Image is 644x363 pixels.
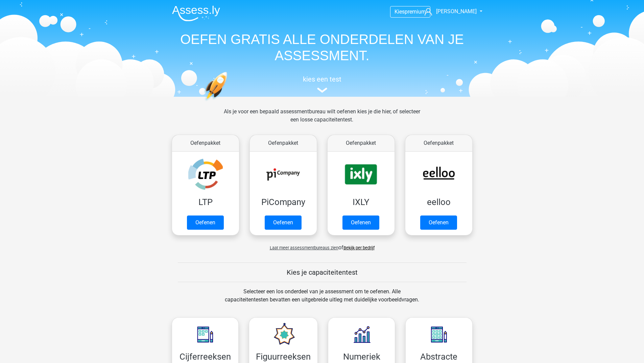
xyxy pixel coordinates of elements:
span: Kies [395,8,405,15]
span: premium [405,8,426,15]
img: assessment [317,88,327,93]
h5: kies een test [167,75,478,83]
div: Als je voor een bepaald assessmentbureau wilt oefenen kies je die hier, of selecteer een losse ca... [218,108,426,132]
span: Laat meer assessmentbureaus zien [270,245,338,250]
img: Assessly [172,5,220,21]
a: Bekijk per bedrijf [343,245,375,250]
h1: OEFEN GRATIS ALLE ONDERDELEN VAN JE ASSESSMENT. [167,31,478,64]
a: Oefenen [420,215,457,230]
div: of [167,238,478,252]
a: Oefenen [187,215,224,230]
a: Oefenen [265,215,302,230]
a: Kiespremium [390,7,430,16]
a: [PERSON_NAME] [422,7,477,16]
img: oefenen [204,72,254,133]
h5: Kies je capaciteitentest [178,268,467,276]
a: kies een test [167,75,478,93]
a: Oefenen [342,215,379,230]
div: Selecteer een los onderdeel van je assessment om te oefenen. Alle capaciteitentesten bevatten een... [218,288,426,312]
span: [PERSON_NAME] [436,8,477,15]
